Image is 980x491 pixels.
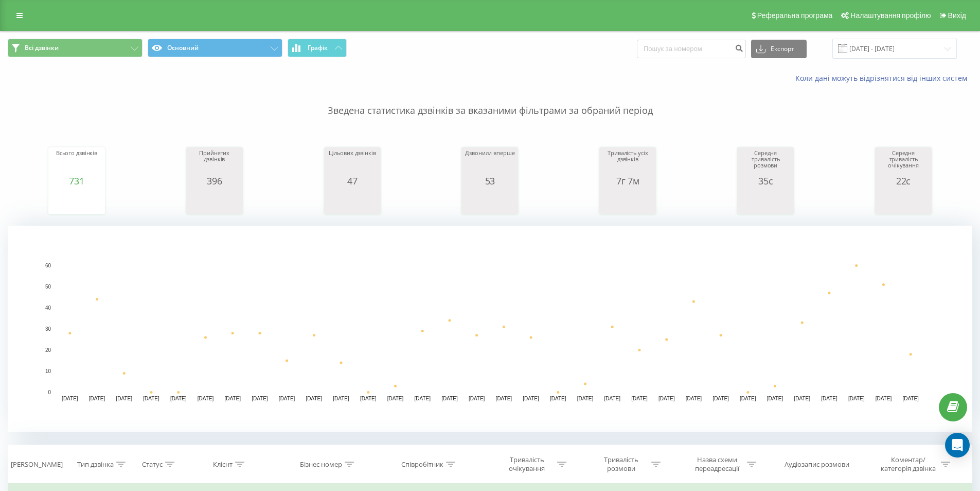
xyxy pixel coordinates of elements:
text: [DATE] [89,396,105,401]
span: Всі дзвінки [25,44,59,52]
button: Графік [288,39,347,57]
text: [DATE] [252,396,268,401]
text: 50 [45,284,51,290]
text: [DATE] [387,396,404,401]
text: [DATE] [198,396,214,401]
div: Назва схеми переадресації [689,455,744,473]
p: Зведена статистика дзвінків за вказаними фільтрами за обраний період [8,83,972,117]
text: 60 [45,263,51,268]
text: [DATE] [224,396,241,401]
text: [DATE] [143,396,159,401]
text: 30 [45,326,51,332]
text: 20 [45,347,51,353]
text: [DATE] [876,396,892,401]
text: [DATE] [333,396,349,401]
div: 731 [51,176,102,186]
span: Графік [308,44,328,52]
text: [DATE] [604,396,620,401]
svg: A chart. [189,186,240,217]
svg: A chart. [51,186,102,217]
text: [DATE] [740,396,756,401]
div: Середня тривалість очікування [878,150,929,176]
div: 53 [464,176,515,186]
div: Всього дзвінків [51,150,102,176]
div: [PERSON_NAME] [11,460,63,469]
div: 7г 7м [602,176,653,186]
div: 22с [878,176,929,186]
text: [DATE] [62,396,78,401]
text: [DATE] [902,396,919,401]
text: [DATE] [523,396,539,401]
div: 396 [189,176,240,186]
div: 35с [740,176,791,186]
text: [DATE] [686,396,702,401]
text: [DATE] [414,396,431,401]
button: Всі дзвінки [8,39,142,57]
svg: A chart. [464,186,515,217]
text: [DATE] [360,396,377,401]
text: [DATE] [712,396,729,401]
div: Цільових дзвінків [327,150,378,176]
svg: A chart. [8,226,972,432]
svg: A chart. [602,186,653,217]
text: [DATE] [631,396,648,401]
span: Налаштування профілю [850,11,931,20]
div: Тривалість усіх дзвінків [602,150,653,176]
text: 0 [48,390,51,395]
text: [DATE] [550,396,566,401]
div: Open Intercom Messenger [945,433,970,458]
div: Прийнятих дзвінків [189,150,240,176]
text: [DATE] [767,396,783,401]
div: Статус [142,460,163,469]
div: 47 [327,176,378,186]
div: Клієнт [213,460,233,469]
text: 10 [45,368,51,374]
span: Реферальна програма [757,11,833,20]
input: Пошук за номером [637,40,746,58]
text: [DATE] [116,396,133,401]
div: Середня тривалість розмови [740,150,791,176]
div: Аудіозапис розмови [785,460,849,469]
div: Коментар/категорія дзвінка [878,455,938,473]
text: [DATE] [306,396,323,401]
div: Співробітник [401,460,443,469]
text: [DATE] [441,396,458,401]
div: Тривалість очікування [500,455,555,473]
text: [DATE] [658,396,675,401]
div: Тип дзвінка [77,460,114,469]
div: Бізнес номер [300,460,342,469]
div: Дзвонили вперше [464,150,515,176]
text: [DATE] [279,396,295,401]
button: Основний [148,39,282,57]
div: Тривалість розмови [594,455,649,473]
text: [DATE] [848,396,865,401]
a: Коли дані можуть відрізнятися вiд інших систем [795,73,972,83]
svg: A chart. [878,186,929,217]
text: [DATE] [496,396,512,401]
text: 40 [45,305,51,311]
text: [DATE] [170,396,187,401]
span: Вихід [948,11,966,20]
text: [DATE] [577,396,594,401]
svg: A chart. [327,186,378,217]
button: Експорт [751,40,807,58]
text: [DATE] [821,396,838,401]
text: [DATE] [469,396,485,401]
svg: A chart. [740,186,791,217]
text: [DATE] [794,396,811,401]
